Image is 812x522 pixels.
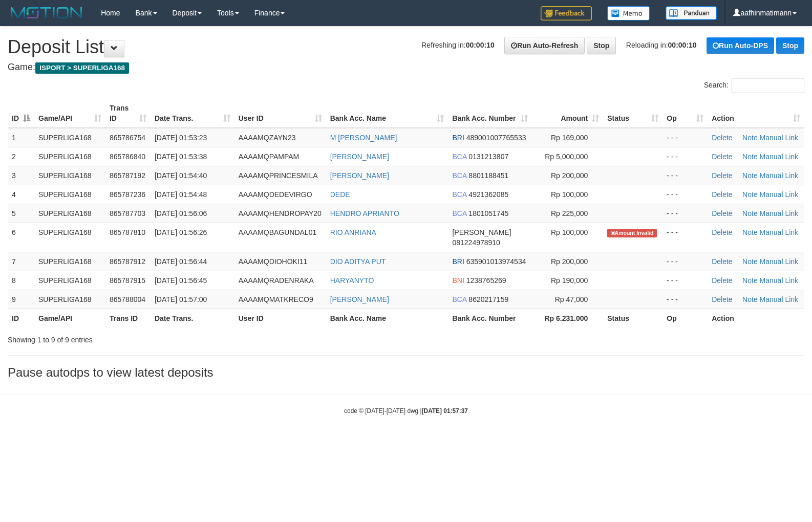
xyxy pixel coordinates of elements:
[468,209,508,217] span: Copy 1801051745 to clipboard
[708,309,804,328] th: Action
[34,128,105,147] td: SUPERLIGA168
[708,99,804,128] th: Action: activate to sort column ascending
[663,166,708,185] td: - - -
[34,99,105,128] th: Game/API: activate to sort column ascending
[541,6,592,20] img: Feedback.jpg
[663,204,708,223] td: - - -
[239,171,318,180] span: AAAAMQPRINCESMILA
[8,62,804,73] h4: Game:
[742,153,758,161] a: Note
[712,153,732,161] a: Delete
[707,37,774,54] a: Run Auto-DPS
[452,171,466,180] span: BCA
[8,252,34,271] td: 7
[760,276,799,285] a: Manual Link
[466,41,495,49] strong: 00:00:10
[330,190,350,199] a: DEDE
[704,78,804,93] label: Search:
[155,209,207,217] span: [DATE] 01:56:06
[663,147,708,166] td: - - -
[452,238,500,247] span: Copy 081224978910 to clipboard
[712,190,732,199] a: Delete
[551,228,588,236] span: Rp 100,000
[452,190,466,199] span: BCA
[712,171,732,180] a: Delete
[452,209,466,217] span: BCA
[8,147,34,166] td: 2
[110,190,145,199] span: 865787236
[504,37,585,54] a: Run Auto-Refresh
[742,190,758,199] a: Note
[466,257,526,266] span: Copy 635901013974534 to clipboard
[330,257,386,266] a: DIO ADITYA PUT
[34,147,105,166] td: SUPERLIGA168
[34,290,105,309] td: SUPERLIGA168
[35,62,129,74] span: ISPORT > SUPERLIGA168
[34,204,105,223] td: SUPERLIGA168
[551,257,588,266] span: Rp 200,000
[8,99,34,128] th: ID: activate to sort column descending
[551,134,588,142] span: Rp 169,000
[468,295,508,303] span: Copy 8620217159 to clipboard
[532,309,603,328] th: Rp 6.231.000
[452,276,464,285] span: BNI
[330,276,374,285] a: HARYANYTO
[448,309,532,328] th: Bank Acc. Number
[239,257,308,266] span: AAAAMQDIOHOKI11
[8,331,331,345] div: Showing 1 to 9 of 9 entries
[663,309,708,328] th: Op
[234,99,326,128] th: User ID: activate to sort column ascending
[712,209,732,217] a: Delete
[663,271,708,290] td: - - -
[468,153,508,161] span: Copy 0131213807 to clipboard
[8,37,804,57] h1: Deposit List
[421,41,494,49] span: Refreshing in:
[110,228,145,236] span: 865787810
[34,185,105,204] td: SUPERLIGA168
[587,37,616,54] a: Stop
[110,209,145,217] span: 865787703
[760,153,799,161] a: Manual Link
[105,99,151,128] th: Trans ID: activate to sort column ascending
[603,99,663,128] th: Status: activate to sort column ascending
[712,134,732,142] a: Delete
[326,309,448,328] th: Bank Acc. Name
[110,295,145,303] span: 865788004
[110,257,145,266] span: 865787912
[742,134,758,142] a: Note
[151,99,234,128] th: Date Trans.: activate to sort column ascending
[34,223,105,252] td: SUPERLIGA168
[8,309,34,328] th: ID
[8,223,34,252] td: 6
[452,134,464,142] span: BRI
[551,171,588,180] span: Rp 200,000
[155,171,207,180] span: [DATE] 01:54:40
[105,309,151,328] th: Trans ID
[155,257,207,266] span: [DATE] 01:56:44
[155,295,207,303] span: [DATE] 01:57:00
[239,153,300,161] span: AAAAMQPAMPAM
[712,257,732,266] a: Delete
[151,309,234,328] th: Date Trans.
[8,5,86,20] img: MOTION_logo.png
[239,276,314,285] span: AAAAMQRADENRAKA
[239,209,322,217] span: AAAAMQHENDROPAY20
[760,171,799,180] a: Manual Link
[742,228,758,236] a: Note
[742,276,758,285] a: Note
[155,276,207,285] span: [DATE] 01:56:45
[448,99,532,128] th: Bank Acc. Number: activate to sort column ascending
[8,166,34,185] td: 3
[760,257,799,266] a: Manual Link
[663,290,708,309] td: - - -
[712,228,732,236] a: Delete
[551,190,588,199] span: Rp 100,000
[34,309,105,328] th: Game/API
[155,153,207,161] span: [DATE] 01:53:38
[663,223,708,252] td: - - -
[760,190,799,199] a: Manual Link
[34,166,105,185] td: SUPERLIGA168
[666,6,717,20] img: panduan.png
[110,171,145,180] span: 865787192
[607,229,656,237] span: Amount is not matched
